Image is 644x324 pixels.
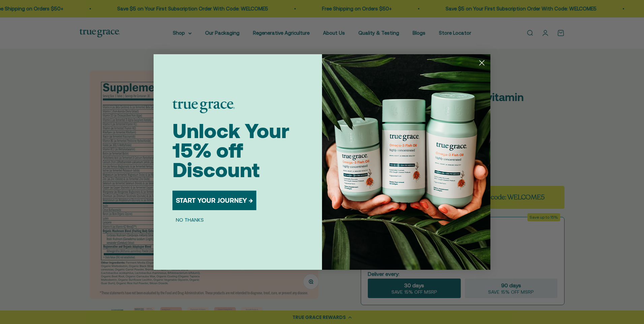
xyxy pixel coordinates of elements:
span: Unlock Your 15% off Discount [172,119,289,182]
button: START YOUR JOURNEY → [172,191,256,210]
img: logo placeholder [172,100,235,113]
button: Close dialog [476,57,488,69]
button: NO THANKS [172,216,207,224]
img: 098727d5-50f8-4f9b-9554-844bb8da1403.jpeg [322,54,490,270]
